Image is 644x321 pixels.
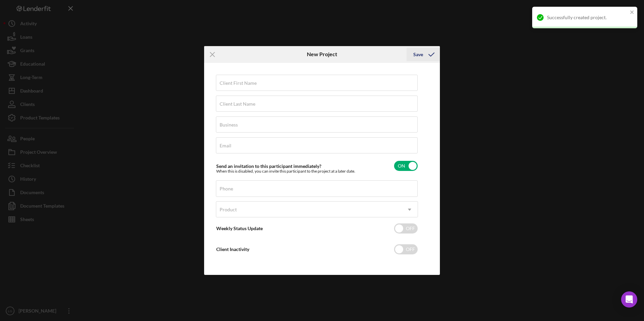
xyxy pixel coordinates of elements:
label: Client Last Name [220,101,255,107]
label: Phone [220,186,233,191]
label: Email [220,143,231,148]
label: Weekly Status Update [216,225,263,231]
button: Save [407,48,440,61]
div: Save [413,48,423,61]
h6: New Project [307,51,337,57]
button: close [630,9,635,16]
label: Client First Name [220,80,257,86]
label: Client Inactivity [216,246,249,252]
div: Successfully created project. [547,15,628,20]
div: When this is disabled, you can invite this participant to the project at a later date. [216,169,355,174]
label: Send an invitation to this participant immediately? [216,163,321,169]
div: Open Intercom Messenger [621,291,637,308]
label: Business [220,122,238,128]
div: Product [220,207,237,212]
